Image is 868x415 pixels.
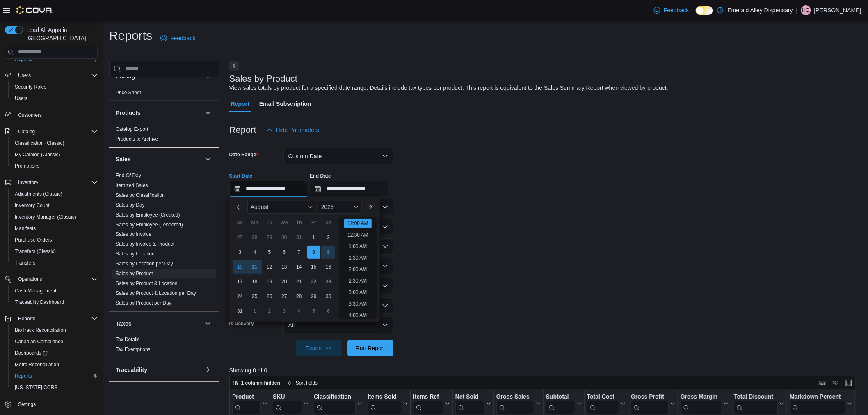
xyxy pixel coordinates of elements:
img: Cova [16,6,53,14]
div: Items Ref [413,393,443,414]
button: Total Discount [734,393,784,414]
div: SKU URL [273,393,302,414]
span: Purchase Orders [11,235,98,245]
div: Button. Open the month selector. August is currently selected. [247,201,316,214]
div: day-24 [233,290,247,303]
span: Settings [15,399,98,409]
span: Adjustments (Classic) [11,189,98,199]
a: [US_STATE] CCRS [11,383,61,392]
button: Enter fullscreen [844,378,854,388]
li: 2:00 AM [345,265,370,274]
label: Is Delivery [229,320,254,327]
span: Price Sheet [116,89,141,96]
div: Gross Sales [496,393,534,401]
span: HQ [802,5,810,15]
h3: Sales by Product [229,74,297,84]
div: day-8 [307,246,320,259]
div: day-30 [322,290,335,303]
h1: Reports [109,27,152,44]
span: Canadian Compliance [11,337,98,347]
button: Taxes [116,319,201,328]
button: Open list of options [382,223,388,230]
span: Traceabilty Dashboard [15,299,64,306]
button: Export [296,340,342,356]
div: Subtotal [546,393,575,401]
button: All [283,317,393,333]
div: Total Discount [734,393,778,401]
span: Reports [15,314,98,324]
button: Inventory Count [8,200,101,211]
div: day-13 [278,260,291,274]
div: Net Sold [455,393,484,414]
button: Hide Parameters [263,122,322,138]
a: Feedback [651,2,692,18]
span: Inventory Manager (Classic) [11,212,98,222]
a: Sales by Invoice & Product [116,242,174,247]
button: Net Sold [455,393,491,414]
a: Catalog Export [116,126,148,132]
input: Press the down key to open a popover containing a calendar. [310,181,388,197]
div: Button. Open the year selector. 2025 is currently selected. [318,201,362,214]
span: Reports [18,315,35,322]
button: Metrc Reconciliation [8,359,101,370]
div: Gross Profit [631,393,669,414]
a: Customers [15,110,45,120]
div: Gross Profit [631,393,669,401]
span: Customers [18,112,42,119]
span: Catalog [15,127,98,137]
button: Open list of options [382,243,388,250]
a: Sales by Employee (Tendered) [116,222,183,228]
input: Press the down key to enter a popover containing a calendar. Press the escape key to close the po... [229,181,308,197]
a: Feedback [157,30,199,46]
div: Gross Margin [681,393,722,414]
a: Transfers [11,258,39,268]
button: Traceabilty Dashboard [8,296,101,308]
span: Inventory Manager (Classic) [15,214,76,220]
span: Transfers [11,258,98,268]
button: Traceability [203,365,213,375]
button: Inventory [2,177,101,188]
button: Gross Margin [681,393,729,414]
a: Products to Archive [116,136,158,142]
div: day-27 [278,290,291,303]
div: Th [292,216,306,229]
li: 12:00 AM [344,219,372,228]
button: Classification [314,393,362,414]
span: Cash Management [11,286,98,296]
span: Dashboards [11,348,98,358]
button: Transfers [8,257,101,269]
a: Sales by Product & Location per Day [116,291,196,296]
div: Markdown Percent [790,393,845,401]
div: day-26 [263,290,276,303]
span: Promotions [11,161,98,171]
button: SKU [273,393,308,414]
span: Report [231,96,249,112]
a: Transfers (Classic) [11,246,59,256]
button: Pricing [203,71,213,81]
li: 1:30 AM [345,253,370,263]
button: Customers [2,109,101,121]
span: Metrc Reconciliation [11,360,98,369]
div: Total Discount [734,393,778,414]
button: Canadian Compliance [8,336,101,347]
button: Sales [116,155,201,163]
span: Settings [18,401,36,408]
div: day-19 [263,275,276,288]
button: Reports [8,370,101,382]
span: Feedback [170,34,195,42]
div: Tu [263,216,276,229]
a: Dashboards [8,347,101,359]
div: Classification [314,393,356,414]
div: day-31 [292,231,306,244]
div: Sales [109,171,219,312]
div: day-6 [322,305,335,318]
div: day-22 [307,275,320,288]
a: Sales by Product [116,271,153,277]
button: Purchase Orders [8,234,101,246]
div: day-12 [263,260,276,274]
button: Previous Month [233,201,246,214]
div: Items Sold [368,393,401,401]
div: We [278,216,291,229]
span: Run Report [356,344,385,352]
div: Mo [248,216,261,229]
